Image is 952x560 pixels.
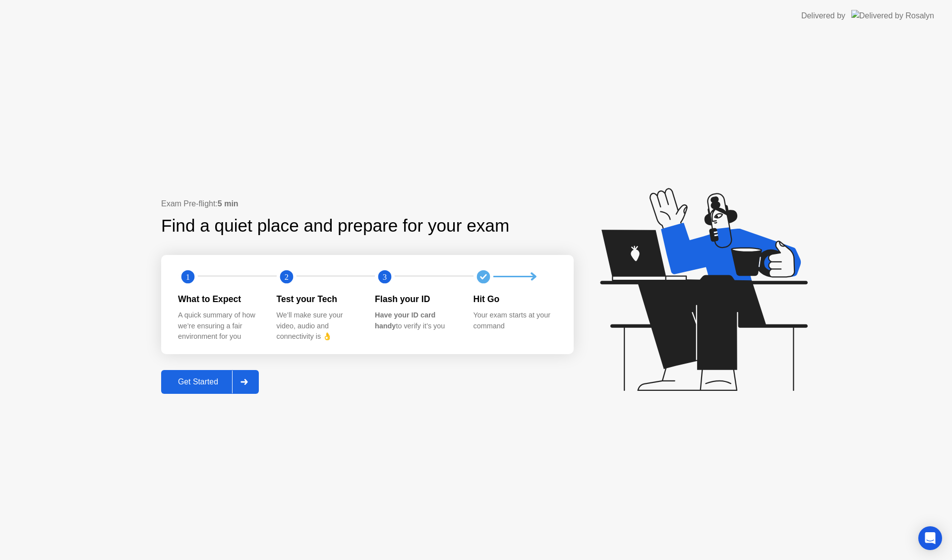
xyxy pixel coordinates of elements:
b: 5 min [218,199,238,208]
div: Open Intercom Messenger [918,526,942,550]
text: 3 [383,272,387,281]
div: Hit Go [474,293,556,306]
div: Find a quiet place and prepare for your exam [161,213,511,239]
div: to verify it’s you [375,310,458,331]
div: Your exam starts at your command [474,310,556,331]
b: Have your ID card handy [375,311,435,330]
div: What to Expect [178,293,261,306]
div: Delivered by [801,10,845,22]
div: Get Started [164,377,232,386]
div: A quick summary of how we’re ensuring a fair environment for you [178,310,261,342]
div: Flash your ID [375,293,458,306]
div: We’ll make sure your video, audio and connectivity is 👌 [277,310,359,342]
text: 1 [186,272,190,281]
div: Exam Pre-flight: [161,198,574,210]
button: Get Started [161,370,259,394]
text: 2 [284,272,288,281]
img: Delivered by Rosalyn [851,10,934,21]
div: Test your Tech [277,293,359,306]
